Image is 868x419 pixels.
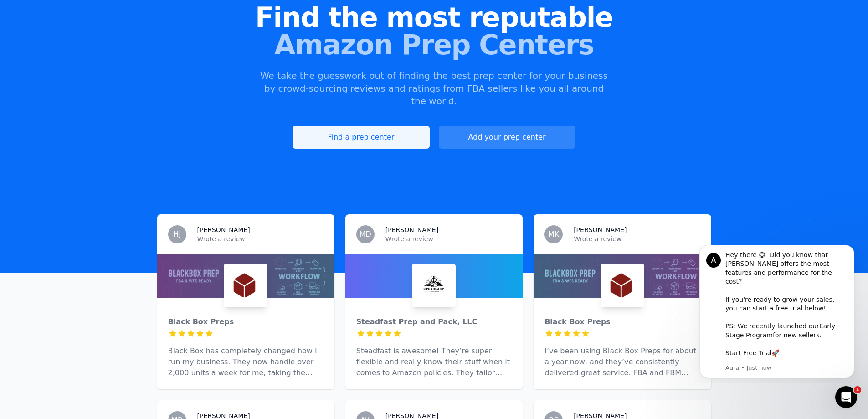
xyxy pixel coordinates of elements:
[544,346,700,378] p: I’ve been using Black Box Preps for about a year now, and they’ve consistently delivered great se...
[548,231,559,238] span: MK
[259,69,609,108] p: We take the guesswork out of finding the best prep center for your business by crowd-sourcing rev...
[835,386,857,408] iframe: Intercom live chat
[168,316,324,327] div: Black Box Preps
[602,265,642,305] img: Black Box Preps
[40,5,162,113] div: Hey there 😀 Did you know that [PERSON_NAME] offers the most features and performance for the cost...
[356,316,512,327] div: Steadfast Prep and Pack, LLC
[385,234,512,243] p: Wrote a review
[40,104,86,111] a: Start Free Trial
[574,225,627,234] h3: [PERSON_NAME]
[173,231,181,238] span: HJ
[534,214,711,389] a: MK[PERSON_NAME]Wrote a reviewBlack Box PrepsBlack Box PrepsI’ve been using Black Box Preps for ab...
[197,234,324,243] p: Wrote a review
[86,104,93,111] b: 🚀
[414,265,454,305] img: Steadfast Prep and Pack, LLC
[15,31,853,58] span: Amazon Prep Centers
[360,231,371,238] span: MD
[15,4,853,31] span: Find the most reputable
[293,126,429,149] a: Find a prep center
[40,119,162,127] p: Message from Aura, sent Just now
[574,234,700,243] p: Wrote a review
[544,316,700,327] div: Black Box Preps
[40,5,162,117] div: Message content
[21,8,35,22] div: Profile image for Aura
[168,346,324,378] p: Black Box has completely changed how I run my business. They now handle over 2,000 units a week f...
[686,245,868,383] iframe: Intercom notifications message
[385,225,438,234] h3: [PERSON_NAME]
[345,214,523,389] a: MD[PERSON_NAME]Wrote a reviewSteadfast Prep and Pack, LLCSteadfast Prep and Pack, LLCSteadfast is...
[854,386,861,393] span: 1
[157,214,334,389] a: HJ[PERSON_NAME]Wrote a reviewBlack Box PrepsBlack Box PrepsBlack Box has completely changed how I...
[197,225,250,234] h3: [PERSON_NAME]
[356,346,512,378] p: Steadfast is awesome! They’re super flexible and really know their stuff when it comes to Amazon ...
[226,265,266,305] img: Black Box Preps
[439,126,575,149] a: Add your prep center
